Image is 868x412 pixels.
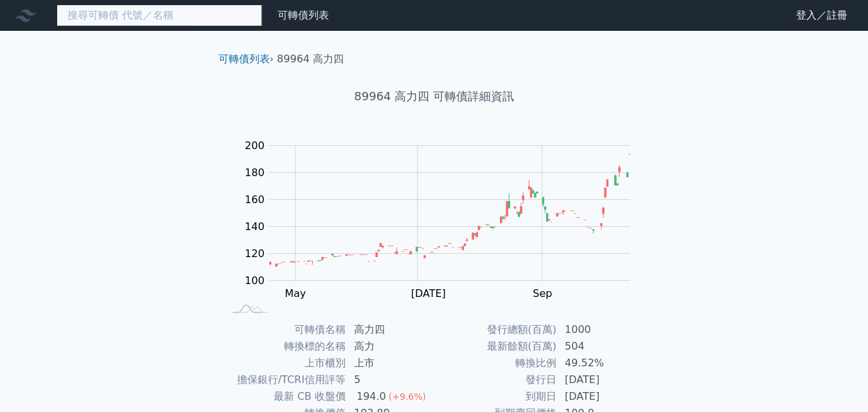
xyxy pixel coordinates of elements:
td: [DATE] [557,372,645,388]
input: 搜尋可轉債 代號／名稱 [57,4,262,26]
tspan: 200 [245,139,265,152]
td: 發行日 [434,372,557,388]
td: 49.52% [557,355,645,372]
tspan: Sep [533,287,552,300]
tspan: 100 [245,274,265,287]
g: Chart [238,139,649,300]
a: 登入／註冊 [786,5,858,26]
td: 5 [346,372,434,388]
div: 194.0 [354,389,389,404]
tspan: 140 [245,220,265,233]
td: 轉換標的名稱 [224,338,346,355]
td: 最新餘額(百萬) [434,338,557,355]
td: 擔保銀行/TCRI信用評等 [224,372,346,388]
td: 高力 [346,338,434,355]
td: 最新 CB 收盤價 [224,388,346,405]
h1: 89964 高力四 可轉債詳細資訊 [208,87,660,105]
tspan: [DATE] [411,287,445,300]
td: 轉換比例 [434,355,557,372]
a: 可轉債列表 [218,53,270,65]
td: 高力四 [346,321,434,338]
li: › [218,51,274,67]
tspan: May [285,287,306,300]
td: 上市 [346,355,434,372]
a: 可轉債列表 [278,9,329,21]
g: Series [269,154,630,267]
tspan: 180 [245,166,265,179]
td: 到期日 [434,388,557,405]
td: [DATE] [557,388,645,405]
span: (+9.6%) [389,391,426,402]
td: 1000 [557,321,645,338]
td: 504 [557,338,645,355]
td: 發行總額(百萬) [434,321,557,338]
td: 可轉債名稱 [224,321,346,338]
tspan: 120 [245,247,265,260]
td: 上市櫃別 [224,355,346,372]
li: 89964 高力四 [277,51,344,67]
tspan: 160 [245,193,265,206]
